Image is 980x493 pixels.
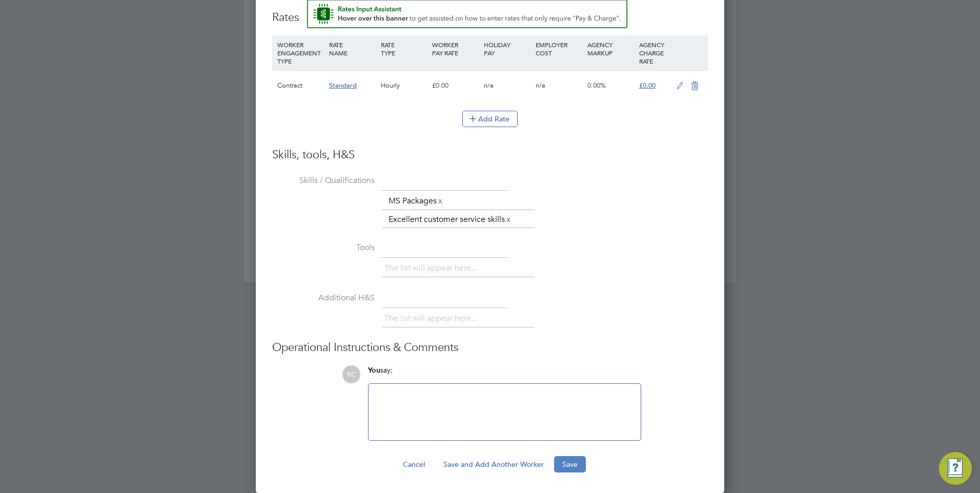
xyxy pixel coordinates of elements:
[585,35,637,62] div: AGENCY MARKUP
[368,365,641,383] div: say:
[272,175,375,186] label: Skills / Qualifications
[275,71,326,100] div: Contract
[536,81,545,90] span: n/a
[326,35,378,62] div: RATE NAME
[342,365,360,383] span: RC
[384,213,516,227] li: Excellent customer service skills
[639,81,656,90] span: £0.00
[272,242,375,253] label: Tools
[272,340,708,355] h3: Operational Instructions & Comments
[435,456,552,473] button: Save and Add Another Worker
[430,71,481,100] div: £0.00
[430,35,481,62] div: WORKER PAY RATE
[533,35,585,62] div: EMPLOYER COST
[637,35,671,70] div: AGENCY CHARGE RATE
[378,71,430,100] div: Hourly
[329,81,357,90] span: Standard
[384,312,481,325] li: The list will appear here...
[368,366,380,375] span: You
[272,293,375,303] label: Additional H&S
[484,81,494,90] span: n/a
[275,35,326,70] div: WORKER ENGAGEMENT TYPE
[384,261,481,275] li: The list will appear here...
[384,194,448,208] li: MS Packages
[437,194,444,208] a: x
[378,35,430,62] div: RATE TYPE
[587,81,606,90] span: 0.00%
[505,213,512,226] a: x
[272,148,708,162] h3: Skills, tools, H&S
[554,456,586,473] button: Save
[481,35,533,62] div: HOLIDAY PAY
[462,111,518,127] button: Add Rate
[395,456,433,473] button: Cancel
[939,452,972,485] button: Engage Resource Center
